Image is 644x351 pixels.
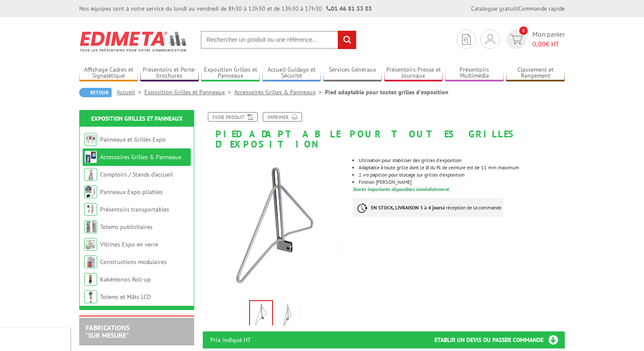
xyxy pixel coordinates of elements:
[79,88,112,97] a: Retour
[79,26,188,57] img: Edimeta
[201,66,260,80] a: Exposition Grilles et Panneaux
[359,158,565,163] li: Utilisation pour stabiliser des grilles d'exposition
[445,66,504,80] a: Présentoirs Multimédia
[532,40,546,48] span: 0,00
[84,238,97,251] img: Vitrines Expo en verre
[100,136,166,143] a: Panneaux et Grilles Expo
[84,186,97,198] img: Panneaux Expo pliables
[277,302,298,328] img: 216018_pied_grille.jpg
[434,331,565,348] h3: Etablir un devis ou passer commande
[323,66,382,80] a: Services Généraux
[471,4,565,13] div: |
[201,31,356,49] input: Rechercher un produit ou une référence...
[140,66,199,80] a: Présentoirs et Porte-brochures
[100,171,173,178] a: Comptoirs / Stands d'accueil
[371,204,443,211] strong: EN STOCK, LIVRAISON 3 à 4 jours
[79,66,138,80] a: Affichage Cadres et Signalétique
[84,133,97,146] img: Panneaux et Grilles Expo
[84,203,97,216] img: Présentoirs transportables
[117,88,144,96] a: Accueil
[100,188,163,196] a: Panneaux Expo pliables
[532,29,565,49] span: Mon panier
[100,206,169,213] a: Présentoirs transportables
[250,301,272,328] img: 216018_pied_grille_expo.jpg
[196,112,571,149] h1: Pied adaptable pour toutes grilles d'exposition
[84,273,97,286] img: Kakémonos Roll-up
[462,34,471,45] img: devis rapide
[234,88,325,96] a: Accessoires Grilles & Panneaux
[144,88,234,96] a: Exposition Grilles et Panneaux
[262,66,321,80] a: Accueil Guidage et Sécurité
[100,276,151,283] a: Kakémonos Roll-up
[100,223,152,231] a: Totems publicitaires
[84,290,97,303] img: Totems et Mâts LCD
[353,198,503,217] p: à réception de la commande
[203,154,346,297] img: 216018_pied_grille_expo.jpg
[506,66,565,80] a: Classement et Rangement
[84,168,97,181] img: Comptoirs / Stands d'accueil
[84,220,97,233] img: Totems publicitaires
[86,323,129,339] a: FABRICATIONS"Sur Mesure"
[100,153,181,161] a: Accessoires Grilles & Panneaux
[91,115,183,122] a: Exposition Grilles et Panneaux
[359,180,565,185] li: Finition [PERSON_NAME]
[210,331,251,348] p: Prix indiqué HT
[486,34,495,44] img: devis rapide
[208,112,258,122] a: Fiche produit
[353,186,450,192] font: Stocks importants disponibles immédiatement.
[84,255,97,268] img: Constructions modulaires
[519,26,528,35] span: 0
[84,151,97,163] img: Accessoires Grilles & Panneaux
[471,5,517,12] a: Catalogue gratuit
[263,112,302,122] a: Imprimer
[510,35,523,44] img: devis rapide
[359,165,565,170] li: Adaptable à toute grille dont le Ø du fil de ceinture est de 11 mm maximum
[532,39,565,49] span: € HT
[79,4,372,13] div: Nos équipes sont à votre service du lundi au vendredi de 8h30 à 12h30 et de 13h30 à 17h30
[100,258,167,266] a: Constructions modulaires
[325,88,448,96] li: Pied adaptable pour toutes grilles d'exposition
[518,5,565,12] a: Commande rapide
[384,66,443,80] a: Présentoirs Presse et Journaux
[326,5,372,12] strong: 01 46 81 33 03
[100,293,151,301] a: Totems et Mâts LCD
[100,241,158,248] a: Vitrines Expo en verre
[338,31,356,49] input: rechercher
[504,29,565,49] a: devis rapide 0 Mon panier 0,00€ HT
[359,172,565,177] li: 2 vis papillon pour blocage sur grilles d'exposition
